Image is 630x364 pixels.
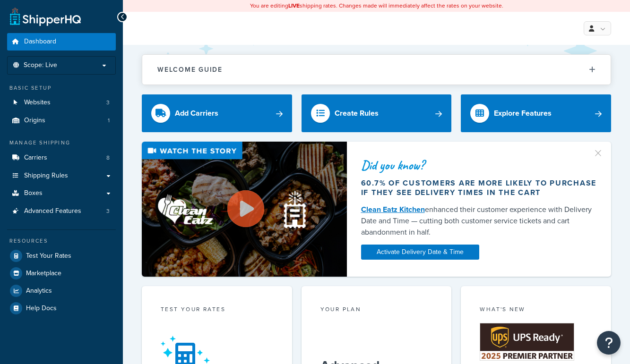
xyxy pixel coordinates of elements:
[24,207,81,215] span: Advanced Features
[288,1,300,10] b: LIVE
[7,94,116,111] a: Websites3
[7,139,116,147] div: Manage Shipping
[7,300,116,317] a: Help Docs
[24,189,43,197] span: Boxes
[26,287,52,295] span: Analytics
[108,117,110,125] span: 1
[142,94,292,132] a: Add Carriers
[7,203,116,220] a: Advanced Features3
[24,38,56,46] span: Dashboard
[7,94,116,111] li: Websites
[7,112,116,129] a: Origins1
[24,61,57,69] span: Scope: Live
[24,99,51,107] span: Websites
[106,99,110,107] span: 3
[597,331,621,355] button: Open Resource Center
[7,112,116,129] li: Origins
[24,172,68,180] span: Shipping Rules
[142,142,347,277] img: Video thumbnail
[7,33,116,51] a: Dashboard
[7,185,116,202] a: Boxes
[302,94,452,132] a: Create Rules
[7,265,116,282] a: Marketplace
[7,149,116,167] a: Carriers8
[361,178,597,197] div: 60.7% of customers are more likely to purchase if they see delivery times in the cart
[26,270,61,278] span: Marketplace
[361,204,425,215] a: Clean Eatz Kitchen
[7,84,116,92] div: Basic Setup
[7,237,116,245] div: Resources
[494,107,552,120] div: Explore Features
[106,154,110,162] span: 8
[7,203,116,220] li: Advanced Features
[361,159,597,172] div: Did you know?
[480,305,592,316] div: What's New
[26,252,71,260] span: Test Your Rates
[26,305,57,313] span: Help Docs
[142,55,611,85] button: Welcome Guide
[7,247,116,264] a: Test Your Rates
[157,66,223,73] h2: Welcome Guide
[320,305,433,316] div: Your Plan
[106,207,110,215] span: 3
[24,117,45,125] span: Origins
[335,107,379,120] div: Create Rules
[175,107,218,120] div: Add Carriers
[161,305,273,316] div: Test your rates
[7,282,116,299] a: Analytics
[7,149,116,167] li: Carriers
[361,245,479,260] a: Activate Delivery Date & Time
[361,204,597,238] div: enhanced their customer experience with Delivery Date and Time — cutting both customer service ti...
[24,154,47,162] span: Carriers
[461,94,611,132] a: Explore Features
[7,167,116,185] a: Shipping Rules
